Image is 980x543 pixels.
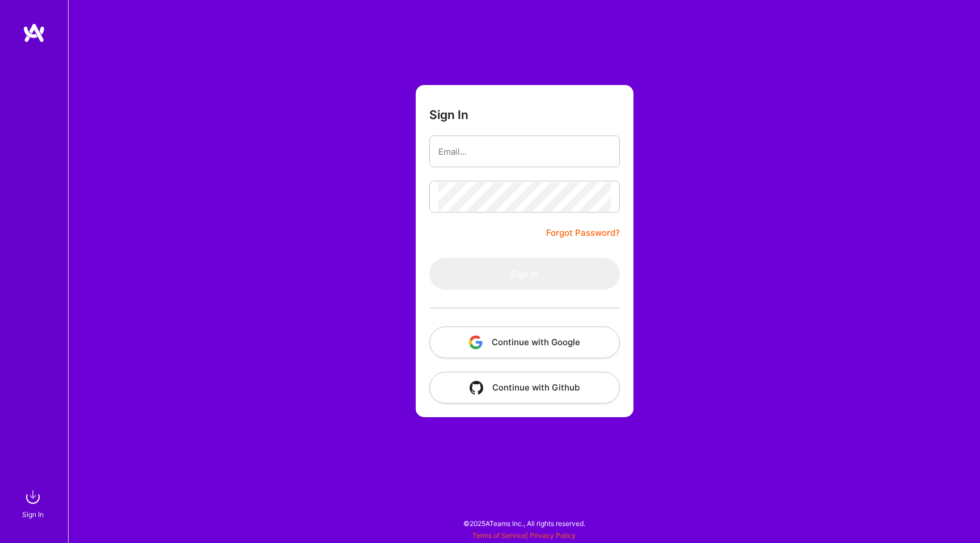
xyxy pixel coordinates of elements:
[22,508,44,520] div: Sign In
[546,226,620,240] a: Forgot Password?
[472,531,526,540] a: Terms of Service
[438,137,611,166] input: Email...
[24,486,44,520] a: sign inSign In
[429,108,468,122] h3: Sign In
[23,23,45,43] img: logo
[22,486,44,508] img: sign in
[429,258,620,290] button: Sign In
[429,372,620,404] button: Continue with Github
[469,336,483,349] img: icon
[470,381,483,394] img: icon
[530,531,576,540] a: Privacy Policy
[429,326,620,358] button: Continue with Google
[472,531,576,540] span: |
[68,509,980,537] div: © 2025 ATeams Inc., All rights reserved.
